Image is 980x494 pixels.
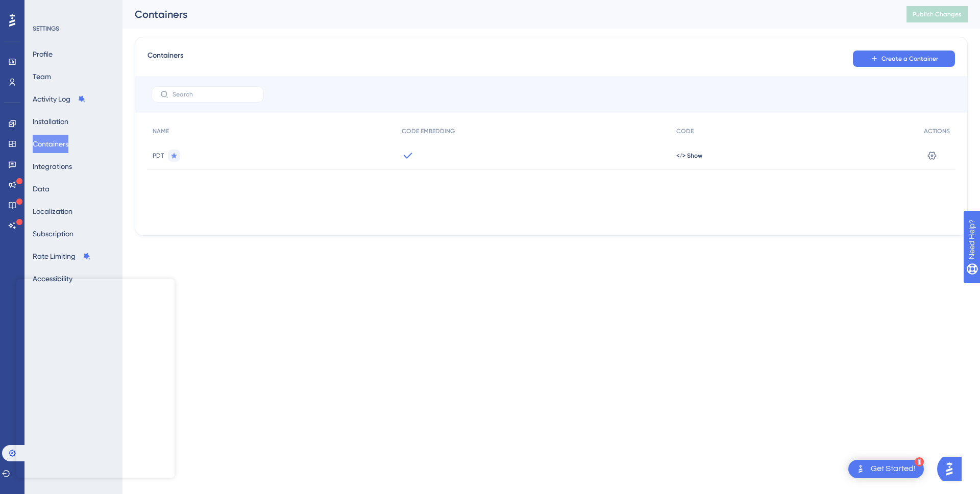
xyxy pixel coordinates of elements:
button: Containers [33,135,68,153]
span: NAME [153,127,169,135]
button: Create a Container [853,51,955,67]
span: PDT [153,152,164,160]
span: Publish Changes [913,10,962,18]
button: Publish Changes [906,6,968,22]
button: Accessibility [33,269,72,288]
span: CODE [676,127,694,135]
span: ACTIONS [924,127,950,135]
div: Containers [135,7,881,21]
button: Activity Log [33,90,86,108]
button: Rate Limiting [33,247,91,265]
img: launcher-image-alternative-text [854,463,867,475]
span: Need Help? [24,3,64,15]
button: Integrations [33,157,72,176]
button: Profile [33,45,53,63]
button: Installation [33,112,68,131]
span: Containers [148,50,183,68]
button: Team [33,67,51,86]
span: Create a Container [881,55,938,63]
div: SETTINGS [33,24,115,33]
div: Get Started! [871,463,916,475]
button: Data [33,180,50,198]
button: Subscription [33,225,73,243]
button: Localization [33,202,72,220]
div: Open Get Started! checklist, remaining modules: 1 [848,460,924,478]
iframe: UserGuiding AI Assistant Launcher [937,454,968,484]
input: Search [173,91,255,98]
div: 1 [915,457,924,466]
button: </> Show [676,152,702,160]
span: CODE EMBEDDING [402,127,455,135]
